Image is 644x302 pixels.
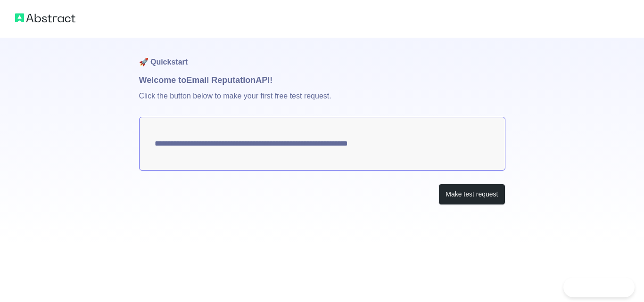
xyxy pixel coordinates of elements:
h1: 🚀 Quickstart [139,38,505,73]
iframe: Toggle Customer Support [563,278,635,297]
button: Make test request [438,184,505,205]
img: Abstract logo [15,11,75,24]
p: Click the button below to make your first free test request. [139,87,505,117]
h1: Welcome to Email Reputation API! [139,73,505,87]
